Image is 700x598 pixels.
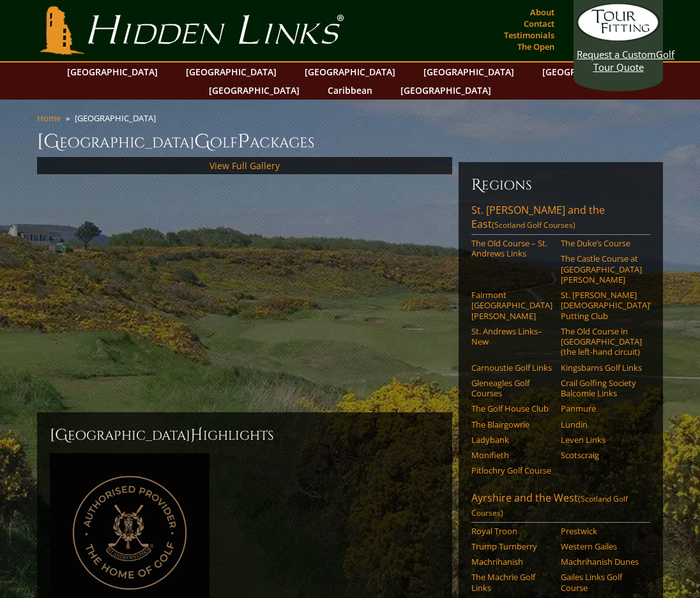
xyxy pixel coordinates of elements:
a: Western Gailes [561,541,642,551]
a: [GEOGRAPHIC_DATA] [298,63,402,81]
a: Lundin [561,419,642,430]
a: [GEOGRAPHIC_DATA] [394,81,498,100]
a: Kingsbarns Golf Links [561,363,642,373]
a: The Open [514,38,558,56]
a: Carnoustie Golf Links [471,363,552,373]
a: The Golf House Club [471,403,552,414]
a: Leven Links [561,435,642,445]
span: Request a Custom [577,48,656,61]
a: Ladybank [471,435,552,445]
a: Trump Turnberry [471,541,552,551]
h1: [GEOGRAPHIC_DATA] olf ackages [37,129,663,154]
span: (Scotland Golf Courses) [492,220,575,230]
a: [GEOGRAPHIC_DATA] [202,81,306,100]
a: [GEOGRAPHIC_DATA] [536,63,639,81]
a: The Machrie Golf Links [471,572,552,593]
a: Prestwick [561,526,642,536]
a: Royal Troon [471,526,552,536]
a: St. [PERSON_NAME] and the East(Scotland Golf Courses) [471,203,650,235]
a: The Blairgowrie [471,419,552,430]
span: H [190,425,203,445]
a: Testimonials [501,26,558,44]
span: P [238,129,250,154]
a: The Castle Course at [GEOGRAPHIC_DATA][PERSON_NAME] [561,253,642,285]
a: Gailes Links Golf Course [561,572,642,593]
a: Panmure [561,403,642,414]
a: Gleneagles Golf Courses [471,378,552,399]
a: [GEOGRAPHIC_DATA] [61,63,164,81]
h2: [GEOGRAPHIC_DATA] ighlights [50,425,439,445]
a: Machrihanish [471,557,552,567]
a: Machrihanish Dunes [561,557,642,567]
a: Scotscraig [561,450,642,460]
a: Caribbean [321,81,379,100]
span: G [194,129,210,154]
span: (Scotland Golf Courses) [471,493,628,518]
a: Monifieth [471,450,552,460]
a: Fairmont [GEOGRAPHIC_DATA][PERSON_NAME] [471,290,552,321]
a: Pitlochry Golf Course [471,465,552,475]
a: The Old Course in [GEOGRAPHIC_DATA] (the left-hand circuit) [561,326,642,357]
li: [GEOGRAPHIC_DATA] [75,112,161,124]
a: Ayrshire and the West(Scotland Golf Courses) [471,491,650,523]
a: The Duke’s Course [561,238,642,248]
a: View Full Gallery [209,160,280,172]
a: Home [37,112,61,124]
a: St. [PERSON_NAME] [DEMOGRAPHIC_DATA]’ Putting Club [561,290,642,321]
a: About [527,3,558,21]
a: Contact [521,15,558,33]
a: The Old Course – St. Andrews Links [471,238,552,259]
h6: Regions [471,175,650,195]
a: [GEOGRAPHIC_DATA] [417,63,521,81]
a: Request a CustomGolf Tour Quote [577,3,660,73]
a: St. Andrews Links–New [471,326,552,347]
a: Crail Golfing Society Balcomie Links [561,378,642,399]
a: [GEOGRAPHIC_DATA] [179,63,283,81]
